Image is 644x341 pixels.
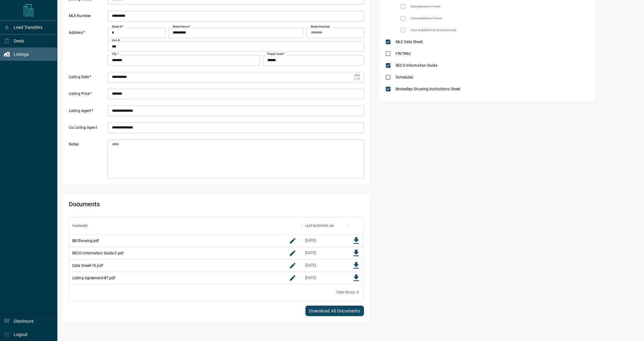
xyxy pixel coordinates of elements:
[394,63,438,68] span: RECO Information Guide
[69,13,106,21] label: MLS Number
[72,275,115,281] p: Listing Agreement-87.pdf
[267,52,285,56] label: Postal Code
[69,125,106,133] label: Co Listing Agent
[69,217,302,235] div: Filename
[409,27,458,33] span: Any Additional Documents
[311,25,330,29] label: Street Direction
[305,263,316,268] div: Oct 7, 2025
[69,91,106,99] label: Listing Price
[336,290,359,295] div: Total Rows: 4
[286,259,299,272] button: rename button
[394,74,415,80] span: Schedules
[69,200,246,211] h2: Documents
[305,306,364,316] button: Download All Documents
[286,247,299,259] button: rename button
[69,74,106,83] label: Listing Date
[69,30,106,65] label: Address
[112,52,119,56] label: City
[173,25,190,29] label: Street Name
[112,38,120,43] label: Unit #
[350,272,362,284] button: Download File
[69,108,106,116] label: Listing Agent
[350,235,362,247] button: Download File
[305,250,316,256] div: Oct 7, 2025
[72,217,88,235] div: Filename
[69,142,106,179] label: Notes
[350,259,362,272] button: Download File
[394,86,462,92] span: BrokerBay Showing Instructions Sheet
[409,16,444,21] span: Cancellation Form
[305,238,316,243] div: Oct 7, 2025
[112,25,123,29] label: Street #
[305,217,334,235] div: Last Modified On
[305,275,316,280] div: Oct 7, 2025
[286,235,299,247] button: rename button
[72,263,103,268] p: Data Sheet-76.pdf
[350,247,362,259] button: Download File
[72,238,99,244] p: BB Showing.pdf
[286,272,299,284] button: rename button
[394,51,413,56] span: FINTRAC
[409,4,442,9] span: Suspension Form
[394,39,424,45] span: MLS Data Sheet
[302,217,349,235] div: Last Modified On
[72,250,123,256] p: RECO Information Guide-3.pdf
